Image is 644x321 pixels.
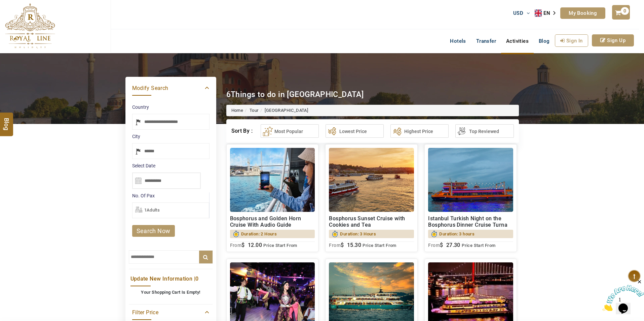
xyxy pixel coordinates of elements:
[535,8,560,18] a: EN
[501,34,534,48] a: Activities
[602,279,644,311] iframe: chat widget
[424,144,517,252] a: Istanbul Turkish Night on the Bosphorus Dinner Cruise TurnaDuration: 3 hoursFrom$ 27.30 Price Sta...
[231,124,254,138] div: Sort By :
[329,148,414,212] img: Istanbul_Bosphorus_Sunset_Cruise.jpg
[230,215,315,228] h2: Bosphorus and Golden Horn Cruise With Audio Guide
[250,108,259,113] a: Tour
[132,84,210,92] a: Modify Search
[612,5,630,20] a: 0
[347,242,361,248] span: 15.30
[132,192,209,199] label: No. Of Pax
[428,215,513,228] h2: Istanbul Turkish Night on the Bosphorus Dinner Cruise Turna
[621,7,629,15] span: 0
[462,243,495,248] span: Price Start From
[132,162,210,169] label: Select Date
[231,90,364,99] span: Things to do in [GEOGRAPHIC_DATA]
[241,230,277,238] span: Duration: 2 Hours
[259,107,308,114] li: [GEOGRAPHIC_DATA]
[325,144,418,252] a: Bosphorus Sunset Cruise with Cookies and TeaDuration: 3 HoursFrom$ 15.30 Price Start From
[329,243,341,248] sub: From
[230,148,315,212] img: 1.jpg
[390,124,449,138] button: Highest Price
[5,3,55,49] img: The Royal Line Holidays
[144,207,160,213] span: 1Adults
[340,230,376,238] span: Duration: 3 Hours
[471,34,501,48] a: Transfer
[132,104,210,110] label: Country
[329,215,414,228] h2: Bosphorus Sunset Cruise with Cookies and Tea
[2,118,11,123] span: Blog
[3,3,5,8] span: 1
[230,243,242,248] sub: From
[141,290,200,295] b: Your Shopping Cart Is Empty!
[560,7,605,19] a: My Booking
[534,34,555,48] a: Blog
[241,242,244,248] span: $
[440,242,443,248] span: $
[446,242,460,248] span: 27.30
[132,308,210,316] a: Filter Price
[535,8,560,18] aside: Language selected: English
[231,108,243,113] a: Home
[555,34,588,47] a: Sign In
[535,8,560,18] div: Language
[363,243,396,248] span: Price Start From
[592,34,634,46] a: Sign Up
[226,90,231,99] span: 6
[261,124,319,138] button: Most Popular
[455,124,514,138] button: Top Reviewed
[326,124,384,138] button: Lowest Price
[132,133,210,140] label: City
[248,242,262,248] span: 12.00
[513,10,523,16] span: USD
[428,148,513,212] img: 1.jpg
[341,242,344,248] span: $
[439,230,475,238] span: Duration: 3 hours
[539,38,550,44] span: Blog
[226,144,319,252] a: Bosphorus and Golden Horn Cruise With Audio GuideDuration: 2 HoursFrom$ 12.00 Price Start From
[263,243,297,248] span: Price Start From
[132,225,175,237] a: search now
[445,34,471,48] a: Hotels
[428,243,440,248] sub: From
